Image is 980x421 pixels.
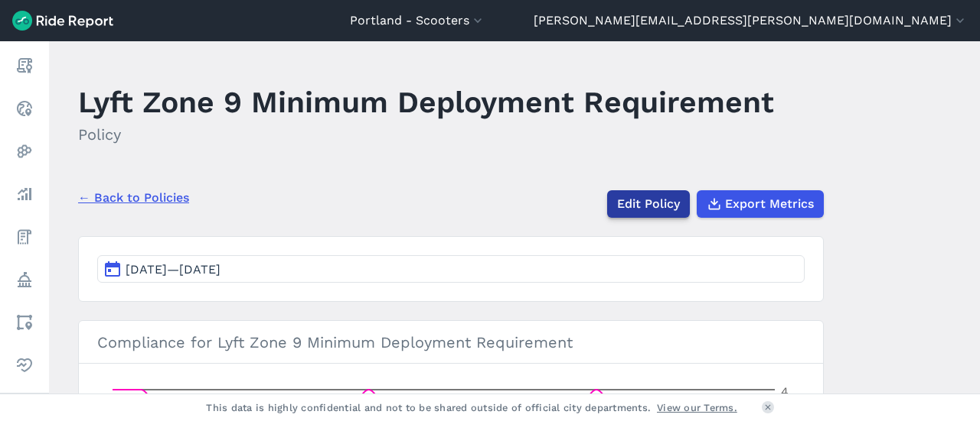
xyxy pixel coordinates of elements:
button: Portland - Scooters [350,11,485,30]
a: Policy [11,266,38,293]
a: Edit Policy [607,190,690,218]
a: Fees [11,223,38,251]
h2: Policy [78,123,774,146]
button: Export Metrics [697,190,824,218]
button: [DATE]—[DATE] [97,255,805,283]
img: Ride Report [12,11,113,31]
a: Health [11,351,38,379]
a: Areas [11,309,38,336]
a: ← Back to Policies [78,189,189,207]
span: Export Metrics [725,195,814,213]
a: Report [11,52,38,79]
h1: Lyft Zone 9 Minimum Deployment Requirement [78,81,774,123]
a: Heatmaps [11,138,38,165]
tspan: 4 [781,384,789,399]
span: [DATE]—[DATE] [126,262,220,277]
h3: Compliance for Lyft Zone 9 Minimum Deployment Requirement [79,321,823,364]
a: View our Terms. [657,400,737,415]
button: [PERSON_NAME][EMAIL_ADDRESS][PERSON_NAME][DOMAIN_NAME] [534,11,968,30]
a: Analyze [11,180,38,208]
a: Realtime [11,95,38,122]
